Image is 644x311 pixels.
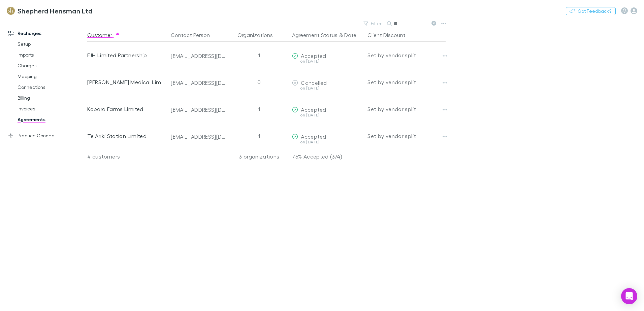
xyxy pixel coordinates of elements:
[11,60,91,71] a: Charges
[11,103,91,114] a: Invoices
[367,123,446,149] div: Set by vendor split
[11,39,91,49] a: Setup
[229,150,289,163] div: 3 organizations
[171,28,218,42] button: Contact Person
[171,79,226,86] div: [EMAIL_ADDRESS][DOMAIN_NAME]
[292,140,362,144] div: on [DATE]
[292,150,362,163] p: 75% Accepted (3/4)
[229,69,289,96] div: 0
[11,93,91,103] a: Billing
[11,82,91,93] a: Connections
[87,123,165,149] div: Te Ariki Station Limited
[1,28,91,39] a: Recharges
[171,53,226,59] div: [EMAIL_ADDRESS][DOMAIN_NAME]
[360,20,386,28] button: Filter
[87,42,165,69] div: EJH Limited Partnership
[18,7,92,15] h3: Shepherd Hensman Ltd
[87,96,165,123] div: Kopara Farms Limited
[11,71,91,82] a: Mapping
[87,28,120,42] button: Customer
[11,114,91,125] a: Agreements
[171,133,226,140] div: [EMAIL_ADDRESS][DOMAIN_NAME]
[229,96,289,123] div: 1
[621,288,637,304] div: Open Intercom Messenger
[229,42,289,69] div: 1
[237,28,281,42] button: Organizations
[367,96,446,123] div: Set by vendor split
[171,106,226,113] div: [EMAIL_ADDRESS][DOMAIN_NAME]
[301,133,326,140] span: Accepted
[292,28,337,42] button: Agreement Status
[566,7,616,15] button: Got Feedback?
[367,42,446,69] div: Set by vendor split
[11,49,91,60] a: Imports
[301,79,327,86] span: Cancelled
[292,113,362,117] div: on [DATE]
[292,86,362,90] div: on [DATE]
[367,69,446,96] div: Set by vendor split
[87,69,165,96] div: [PERSON_NAME] Medical Limited
[229,123,289,149] div: 1
[7,7,15,15] img: Shepherd Hensman Ltd's Logo
[87,150,168,163] div: 4 customers
[292,28,362,42] div: &
[344,28,356,42] button: Date
[1,130,91,141] a: Practice Connect
[301,106,326,113] span: Accepted
[292,59,362,63] div: on [DATE]
[367,28,414,42] button: Client Discount
[301,53,326,59] span: Accepted
[3,3,96,19] a: Shepherd Hensman Ltd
